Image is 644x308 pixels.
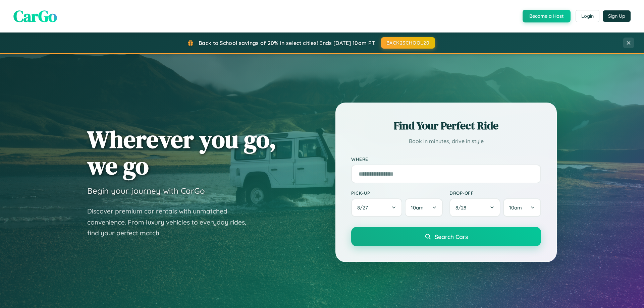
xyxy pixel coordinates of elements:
label: Pick-up [351,190,443,196]
span: 10am [411,204,424,211]
button: Search Cars [351,227,541,246]
button: BACK2SCHOOL20 [381,37,435,49]
p: Book in minutes, drive in style [351,136,541,146]
h2: Find Your Perfect Ride [351,118,541,133]
button: Become a Host [523,10,571,22]
h3: Begin your journey with CarGo [87,186,205,196]
label: Where [351,156,541,162]
button: Sign Up [603,10,631,22]
span: 8 / 27 [357,204,371,211]
h1: Wherever you go, we go [87,126,276,179]
span: Search Cars [435,233,468,240]
span: CarGo [13,5,57,27]
button: 10am [405,198,443,217]
button: Login [576,10,599,22]
span: 10am [509,204,522,211]
span: 8 / 28 [455,204,470,211]
p: Discover premium car rentals with unmatched convenience. From luxury vehicles to everyday rides, ... [87,206,255,239]
button: 8/28 [449,198,500,217]
button: 10am [503,198,541,217]
button: 8/27 [351,198,402,217]
label: Drop-off [449,190,541,196]
span: Back to School savings of 20% in select cities! Ends [DATE] 10am PT. [199,40,376,46]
